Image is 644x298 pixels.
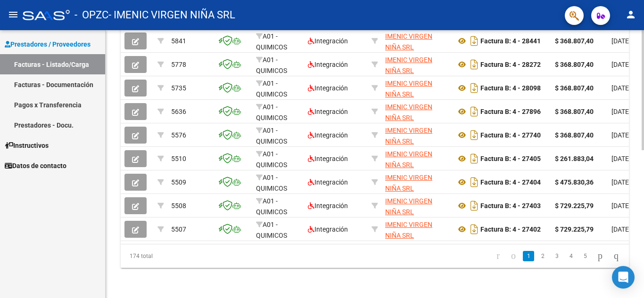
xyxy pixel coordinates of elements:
[308,61,348,68] span: Integración
[385,150,432,169] span: IMENIC VIRGEN NIÑA SRL
[555,108,594,115] strong: $ 368.807,40
[256,174,287,192] span: A01 - QUIMICOS
[480,108,541,115] strong: Factura B: 4 - 27896
[308,202,348,209] span: Integración
[171,202,186,209] span: 5508
[171,155,186,162] span: 5510
[537,251,548,261] a: 2
[555,61,594,68] strong: $ 368.807,40
[385,219,448,239] div: 30707913394
[555,202,594,209] strong: $ 729.225,79
[611,37,631,45] span: [DATE]
[256,103,287,121] span: A01 - QUIMICOS
[555,178,594,186] strong: $ 475.830,36
[5,140,49,151] span: Instructivos
[611,178,631,186] span: [DATE]
[480,61,541,68] strong: Factura B: 4 - 28272
[523,251,534,261] a: 1
[308,155,348,162] span: Integración
[385,32,432,51] span: IMENIC VIRGEN NIÑA SRL
[594,251,607,261] a: go to next page
[468,81,480,96] i: Descargar documento
[480,202,541,209] strong: Factura B: 4 - 27403
[468,198,480,213] i: Descargar documento
[171,226,186,233] span: 5507
[5,161,66,171] span: Datos de contacto
[308,84,348,92] span: Integración
[612,266,635,289] div: Open Intercom Messenger
[468,151,480,166] i: Descargar documento
[171,131,186,139] span: 5576
[611,131,631,139] span: [DATE]
[308,37,348,45] span: Integración
[550,248,564,264] li: page 3
[555,84,594,92] strong: $ 368.807,40
[256,150,287,169] span: A01 - QUIMICOS
[171,37,186,45] span: 5841
[480,84,541,92] strong: Factura B: 4 - 28098
[480,178,541,186] strong: Factura B: 4 - 27404
[555,155,594,162] strong: $ 261.883,04
[468,222,480,237] i: Descargar documento
[308,178,348,186] span: Integración
[385,55,448,74] div: 30707913394
[555,226,594,233] strong: $ 729.225,79
[480,131,541,139] strong: Factura B: 4 - 27740
[492,251,504,261] a: go to first page
[468,104,480,119] i: Descargar documento
[611,108,631,115] span: [DATE]
[468,33,480,48] i: Descargar documento
[611,155,631,162] span: [DATE]
[385,78,448,98] div: 30707913394
[385,149,448,169] div: 30707913394
[171,61,186,68] span: 5778
[256,197,287,216] span: A01 - QUIMICOS
[578,248,592,264] li: page 5
[480,226,541,233] strong: Factura B: 4 - 27402
[468,175,480,190] i: Descargar documento
[256,127,287,145] span: A01 - QUIMICOS
[385,80,432,98] span: IMENIC VIRGEN NIÑA SRL
[385,172,448,192] div: 30707913394
[625,9,636,20] mat-icon: person
[308,108,348,115] span: Integración
[611,202,631,209] span: [DATE]
[171,84,186,92] span: 5735
[171,108,186,115] span: 5636
[108,5,235,25] span: - IMENIC VIRGEN NIÑA SRL
[308,226,348,233] span: Integración
[308,131,348,139] span: Integración
[256,221,287,239] span: A01 - QUIMICOS
[611,226,631,233] span: [DATE]
[565,251,577,261] a: 4
[385,196,448,216] div: 30707913394
[121,244,221,268] div: 174 total
[507,251,520,261] a: go to previous page
[385,31,448,51] div: 30707913394
[256,32,287,51] span: A01 - QUIMICOS
[74,5,108,25] span: - OPZC
[385,221,432,239] span: IMENIC VIRGEN NIÑA SRL
[385,103,432,121] span: IMENIC VIRGEN NIÑA SRL
[385,56,432,74] span: IMENIC VIRGEN NIÑA SRL
[385,174,432,192] span: IMENIC VIRGEN NIÑA SRL
[385,102,448,121] div: 30707913394
[468,128,480,143] i: Descargar documento
[536,248,550,264] li: page 2
[610,251,623,261] a: go to last page
[171,178,186,186] span: 5509
[468,57,480,72] i: Descargar documento
[480,155,541,162] strong: Factura B: 4 - 27405
[555,131,594,139] strong: $ 368.807,40
[5,39,91,49] span: Prestadores / Proveedores
[611,61,631,68] span: [DATE]
[256,80,287,98] span: A01 - QUIMICOS
[385,125,448,145] div: 30707913394
[8,9,19,20] mat-icon: menu
[256,56,287,74] span: A01 - QUIMICOS
[521,248,536,264] li: page 1
[480,37,541,45] strong: Factura B: 4 - 28441
[551,251,562,261] a: 3
[385,127,432,145] span: IMENIC VIRGEN NIÑA SRL
[579,251,591,261] a: 5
